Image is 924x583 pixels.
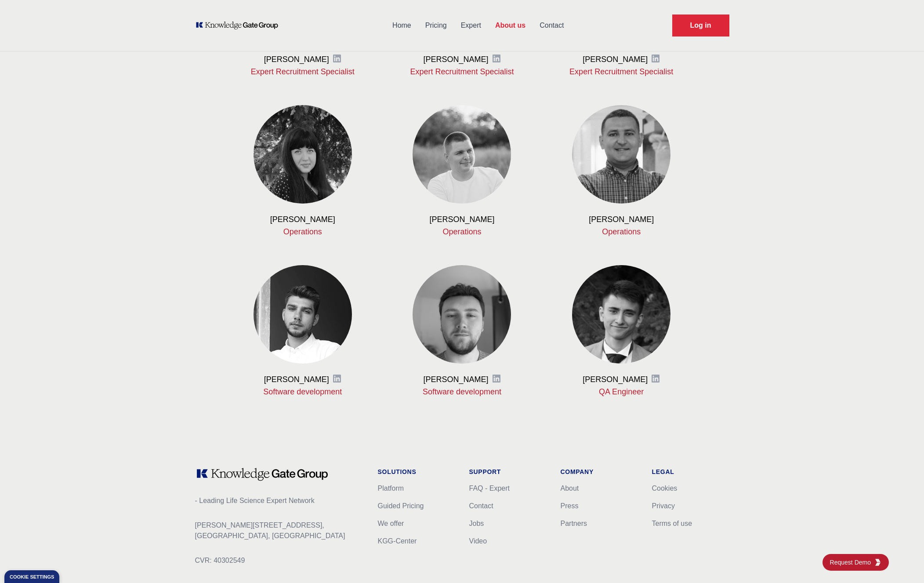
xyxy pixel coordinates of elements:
img: Pavlo Krotov [413,105,511,204]
a: KGG-Center [378,537,417,545]
a: Video [469,537,487,545]
h3: [PERSON_NAME] [423,374,488,385]
h3: [PERSON_NAME] [583,54,648,65]
h3: [PERSON_NAME] [264,54,329,65]
a: Jobs [469,520,484,527]
a: Request DemoKGG [823,554,889,571]
h3: [PERSON_NAME] [270,214,335,225]
a: Press [561,502,579,510]
p: Software development [396,386,528,397]
h3: [PERSON_NAME] [429,214,494,225]
p: [PERSON_NAME][STREET_ADDRESS], [GEOGRAPHIC_DATA], [GEOGRAPHIC_DATA] [195,520,364,541]
div: Chat-Widget [880,541,924,583]
img: Serhii Prokopenko [572,105,670,204]
img: Otabek Ismailkhodzhaiev [572,265,670,364]
a: Request Demo [672,15,729,36]
img: Yelyzaveta Krotova [254,105,352,204]
a: We offer [378,520,404,527]
a: Contact [533,14,571,37]
p: Operations [237,226,369,237]
a: Terms of use [652,520,692,527]
h3: [PERSON_NAME] [423,54,488,65]
h1: Support [469,467,547,476]
a: FAQ - Expert [469,485,510,492]
p: Expert Recruitment Specialist [396,66,528,77]
p: - Leading Life Science Expert Network [195,496,364,506]
span: Request Demo [830,558,874,567]
h3: [PERSON_NAME] [589,214,654,225]
img: KGG [874,559,881,566]
h3: [PERSON_NAME] [264,374,329,385]
img: Anatolii Kovalchuk [413,265,511,364]
a: Home [385,14,418,37]
a: Privacy [652,502,675,510]
h1: Legal [652,467,729,476]
a: About us [488,14,533,37]
p: Expert Recruitment Specialist [556,66,687,77]
a: Contact [469,502,493,510]
h3: [PERSON_NAME] [583,374,648,385]
a: Pricing [418,14,454,37]
p: Operations [556,226,687,237]
p: Expert Recruitment Specialist [237,66,369,77]
a: KOL Knowledge Platform: Talk to Key External Experts (KEE) [195,21,284,30]
a: Partners [561,520,587,527]
p: CVR: 40302549 [195,555,364,566]
a: About [561,485,579,492]
p: Operations [396,226,528,237]
a: Platform [378,485,404,492]
h1: Solutions [378,467,455,476]
p: Software development [237,386,369,397]
img: Viktor Dzhyranov [254,265,352,364]
a: Cookies [652,485,678,492]
a: Expert [454,14,488,37]
a: Guided Pricing [378,502,424,510]
iframe: Chat Widget [880,541,924,583]
div: Cookie settings [10,575,54,579]
p: QA Engineer [556,386,687,397]
h1: Company [561,467,638,476]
